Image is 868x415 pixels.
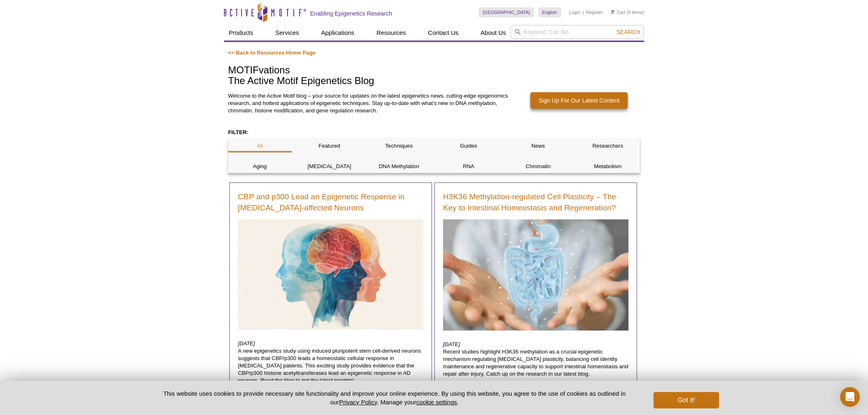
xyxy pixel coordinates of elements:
[238,340,255,347] em: [DATE]
[538,7,561,17] a: English
[507,163,570,170] p: Chromatin
[372,25,411,41] a: Resources
[416,399,457,406] button: cookie settings
[367,163,431,170] p: DNA Methylation
[576,142,640,150] p: Researchers
[476,25,511,41] a: About Us
[586,9,603,15] a: Register
[228,142,292,150] p: All
[653,392,719,408] button: Got it!
[611,10,614,14] img: Your Cart
[339,399,377,406] a: Privacy Policy
[228,92,512,114] p: Welcome to the Active Motif blog – your source for updates on the latest epigenetics news, cuttin...
[228,129,249,135] strong: FILTER:
[443,219,628,331] img: Woman using digital x-ray of human intestine
[316,25,359,41] a: Applications
[298,142,361,150] p: Featured
[437,142,500,150] p: Guides
[224,25,258,41] a: Products
[228,65,640,87] h1: MOTIFvations The Active Motif Epigenetics Blog
[238,219,423,330] img: Brain
[443,341,460,347] em: [DATE]
[149,389,640,406] p: This website uses cookies to provide necessary site functionality and improve your online experie...
[614,28,643,36] button: Search
[530,92,628,109] a: Sign Up For Our Latest Content
[238,340,423,399] p: A new epigenetics study using induced pluripotent stem cell-derived neurons suggests that CBP/p30...
[611,9,625,15] a: Cart
[511,25,644,39] input: Keyword, Cat. No.
[443,341,628,392] p: Recent studies highlight H3K36 methylation as a crucial epigenetic mechanism regulating [MEDICAL_...
[270,25,304,41] a: Services
[228,163,292,170] p: Aging
[238,191,423,213] a: CBP and p300 Lead an Epigenetic Response in [MEDICAL_DATA]-affected Neurons
[479,7,534,17] a: [GEOGRAPHIC_DATA]
[443,191,628,213] a: H3K36 Methylation-regulated Cell Plasticity – The Key to Intestinal Homeostasis and Regeneration?
[507,142,570,150] p: News
[367,142,431,150] p: Techniques
[617,29,640,35] span: Search
[611,7,644,17] li: (0 items)
[423,25,463,41] a: Contact Us
[840,387,860,407] div: Open Intercom Messenger
[569,9,580,15] a: Login
[437,163,500,170] p: RNA
[298,163,361,170] p: [MEDICAL_DATA]
[228,50,315,56] a: << Back to Resources Home Page
[576,163,640,170] p: Metabolism
[310,10,392,17] h2: Enabling Epigenetics Research
[582,7,584,17] li: |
